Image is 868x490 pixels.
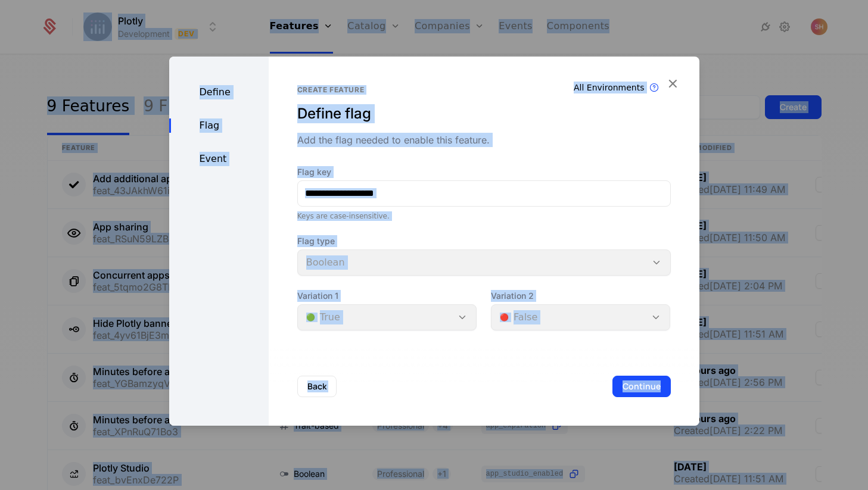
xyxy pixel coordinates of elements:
span: Variation 2 [491,290,670,302]
button: Back [297,376,337,397]
div: Define [169,85,269,99]
div: Define flag [297,104,671,123]
div: Event [169,152,269,166]
div: All Environments [574,82,645,93]
span: Variation 1 [297,290,477,302]
label: Flag key [297,166,671,178]
span: Flag type [297,235,671,247]
div: Create feature [297,85,671,95]
div: Add the flag needed to enable this feature. [297,133,671,147]
div: Flag [169,118,269,133]
button: Continue [612,376,671,397]
div: Keys are case-insensitive. [297,211,671,221]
